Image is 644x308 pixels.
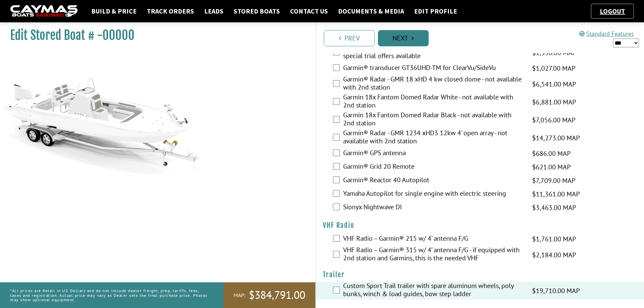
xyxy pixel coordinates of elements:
[411,7,460,16] a: Edit Profile
[343,162,524,172] label: Garmin® Grid 20 Remote
[579,30,634,38] a: Standard Features
[343,246,524,264] label: VHF Radio – Garmin® 315 w/ 4’ antenna F/G - if equipped with 2nd station and Garmins, this is the...
[343,111,524,129] label: Garmin 18x Fantom Domed Radar Black - not available with 2nd station
[249,288,305,302] span: $384,791.00
[323,221,638,230] h4: VHF Radio
[532,234,576,244] span: $1,761.00 MAP
[532,250,576,260] span: $2,184.00 MAP
[88,7,140,16] a: Build & Price
[532,162,571,172] span: $621.00 MAP
[532,97,576,107] span: $6,881.00 MAP
[230,7,283,16] a: Stored Boats
[335,7,407,16] a: Documents & Media
[343,75,524,93] label: Garmin® Radar - GMR 18 xHD 4 kw closed dome - not available with 2nd station
[223,282,315,308] a: MAP:$384,791.00
[324,30,375,46] a: Prev
[234,292,245,299] span: MAP:
[532,148,571,159] span: $686.00 MAP
[532,133,580,143] span: $14,273.00 MAP
[532,203,576,213] span: $3,463.00 MAP
[532,63,575,73] span: $1,027.00 MAP
[343,93,524,111] label: Garmin 18x Fantom Domed Radar White - not available with 2nd station
[596,7,628,15] a: Logout
[343,149,524,159] label: Garmin® GPS antenna
[287,7,331,16] a: Contact Us
[143,7,197,16] a: Track Orders
[343,234,524,244] label: VHF Radio – Garmin® 215 w/ 4’ antenna F/G
[532,115,575,125] span: $7,056.00 MAP
[532,79,576,89] span: $6,541.00 MAP
[343,189,524,199] label: Yamaha Autopilot for single engine with electric steering
[378,30,429,46] a: Next
[10,28,299,43] h1: Edit Stored Boat # -00000
[343,176,524,186] label: Garmin® Reactor 40 Autopilot
[532,175,575,186] span: $7,709.00 MAP
[201,7,227,16] a: Leads
[343,282,524,300] label: Custom Sport Trail trailer with spare aluminum wheels, poly bunks, winch & load guides, bow step ...
[343,203,524,213] label: Sionyx Nightwave DI
[343,129,524,147] label: Garmin® Radar - GMR 1234 xHD3 12kw 4' open array - not available with 2nd station
[323,270,638,279] h4: Trailer
[532,189,580,199] span: $11,361.00 MAP
[343,64,524,73] label: Garmin® transducer GT36UHD-TM for ClearVu/SideVu
[10,285,208,305] p: *All prices are Retail in US Dollars and do not include dealer freight, prep, tariffs, fees, taxe...
[10,5,78,18] img: caymas-dealer-connect-2ed40d3bc7270c1d8d7ffb4b79bf05adc795679939227970def78ec6f6c03838.gif
[532,286,580,296] span: $19,710.00 MAP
